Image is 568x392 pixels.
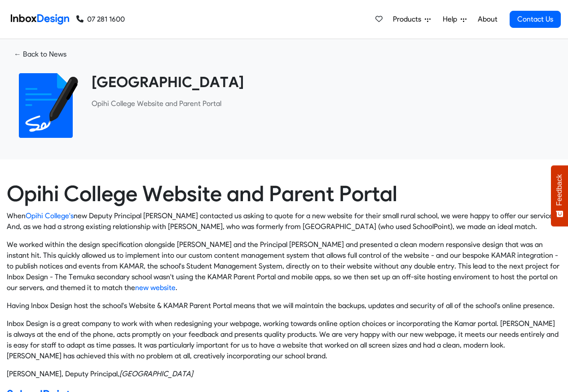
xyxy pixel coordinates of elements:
[475,10,500,28] a: About
[389,10,434,28] a: Products
[7,369,561,379] footer: [PERSON_NAME], Deputy Principal,
[443,14,461,25] span: Help
[135,283,176,292] a: new website
[551,165,568,226] button: Feedback - Show survey
[92,98,555,109] p: ​Opihi College Website and Parent Portal
[393,14,425,25] span: Products
[7,46,74,62] a: ← Back to News
[119,370,193,378] cite: Opihi College
[7,300,561,311] p: Having Inbox Design host the school's Website & KAMAR Parent Portal means that we will maintain t...
[510,11,561,28] a: Contact Us
[13,73,78,138] img: 2022_01_18_icon_signature.svg
[26,211,74,220] a: Opihi College's
[76,14,125,25] a: 07 281 1600
[7,181,561,207] h1: Opihi College Website and Parent Portal
[7,318,561,361] p: Inbox Design is a great company to work with when redesigning your webpage, working towards onlin...
[7,239,561,293] p: We worked within the design specification alongside [PERSON_NAME] and the Principal [PERSON_NAME]...
[7,211,561,232] p: When new Deputy Principal [PERSON_NAME] contacted us asking to quote for a new website for their ...
[439,10,470,28] a: Help
[92,73,555,91] heading: [GEOGRAPHIC_DATA]
[555,174,564,206] span: Feedback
